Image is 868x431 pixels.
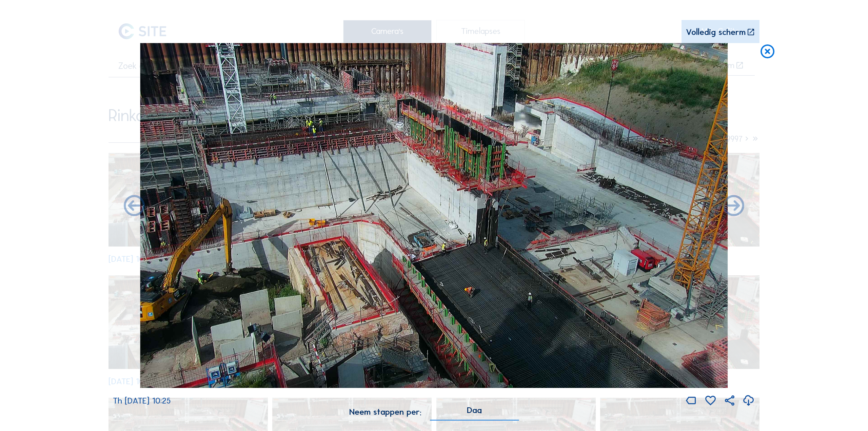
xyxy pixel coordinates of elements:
[113,395,171,406] span: Th [DATE] 10:25
[122,194,147,219] i: Forward
[467,407,482,413] div: Dag
[140,43,728,388] img: Image
[349,408,421,416] div: Neem stappen per:
[686,28,746,37] div: Volledig scherm
[430,407,519,420] div: Dag
[721,194,746,219] i: Back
